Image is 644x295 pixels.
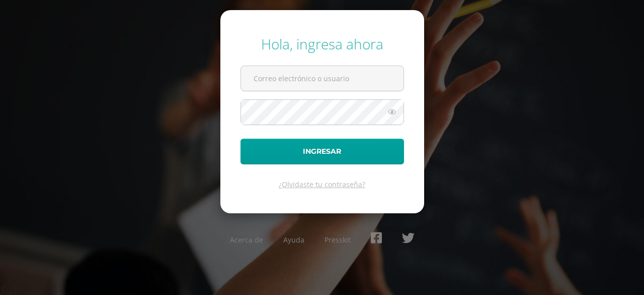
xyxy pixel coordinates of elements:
[240,139,404,164] button: Ingresar
[240,34,404,53] div: Hola, ingresa ahora
[279,180,365,189] a: ¿Olvidaste tu contraseña?
[283,235,304,245] a: Ayuda
[325,235,351,245] a: Presskit
[241,66,404,91] input: Correo electrónico o usuario
[230,235,263,245] a: Acerca de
